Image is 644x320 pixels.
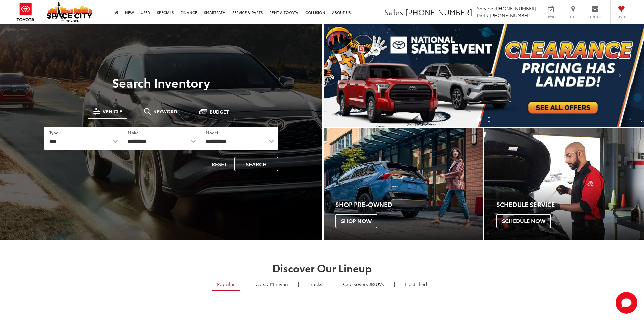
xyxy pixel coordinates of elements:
[484,128,644,240] a: Schedule Service Schedule Now
[338,278,389,290] a: SUVs
[324,128,483,240] div: Toyota
[206,157,233,171] button: Reset
[331,281,335,287] li: |
[400,278,432,290] a: Electrified
[47,1,92,22] img: Space City Toyota
[405,6,472,17] span: [PHONE_NUMBER]
[614,15,629,19] span: Saved
[477,5,493,12] span: Service
[392,281,397,287] li: |
[243,281,247,287] li: |
[384,6,403,17] span: Sales
[566,15,580,19] span: Map
[490,12,532,19] span: [PHONE_NUMBER]
[588,15,603,19] span: Contact
[335,214,377,228] span: Shop Now
[250,278,293,290] a: Cars
[84,262,560,273] h2: Discover Our Lineup
[324,128,483,240] a: Shop Pre-Owned Shop Now
[484,128,644,240] div: Toyota
[496,201,644,208] h4: Schedule Service
[596,38,644,113] button: Click to view next picture.
[477,117,481,122] li: Go to slide number 1.
[212,278,240,291] a: Popular
[616,292,637,314] button: Toggle Chat Window
[494,5,536,12] span: [PHONE_NUMBER]
[616,292,637,314] svg: Start Chat
[265,281,288,287] span: & Minivan
[477,12,488,19] span: Parts
[49,130,58,135] label: Type
[234,157,278,171] button: Search
[153,109,177,114] span: Keyword
[210,109,229,114] span: Budget
[335,201,483,208] h4: Shop Pre-Owned
[487,117,491,122] li: Go to slide number 2.
[28,76,294,89] h3: Search Inventory
[496,214,551,228] span: Schedule Now
[206,130,218,135] label: Model
[103,109,122,114] span: Vehicle
[304,278,328,290] a: Trucks
[296,281,301,287] li: |
[128,130,139,135] label: Make
[324,38,372,113] button: Click to view previous picture.
[343,281,373,287] span: Crossovers &
[543,15,558,19] span: Service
